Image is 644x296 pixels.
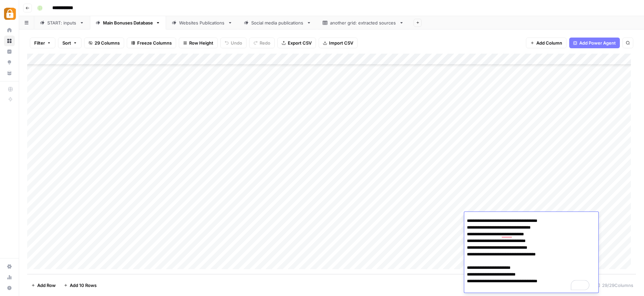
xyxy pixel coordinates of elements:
button: Add 10 Rows [60,280,101,291]
a: Websites Publications [166,16,238,29]
span: Add Row [37,282,56,289]
a: Opportunities [4,57,15,68]
span: 29 Columns [95,40,120,46]
button: Add Power Agent [569,38,620,48]
button: Workspace: Adzz [4,5,15,22]
a: another grid: extracted sources [317,16,410,29]
a: Insights [4,46,15,57]
img: Adzz Logo [4,8,16,20]
button: Add Column [526,38,567,48]
span: Sort [62,40,71,46]
span: Row Height [189,40,213,46]
button: Add Row [27,280,60,291]
textarea: To enrich screen reader interactions, please activate Accessibility in Grammarly extension settings [464,203,593,293]
a: Home [4,25,15,36]
button: 29 Columns [84,38,124,48]
a: START: inputs [34,16,90,29]
button: Help + Support [4,283,15,293]
a: Your Data [4,68,15,78]
button: Row Height [179,38,218,48]
span: Freeze Columns [137,40,172,46]
a: Usage [4,272,15,283]
div: another grid: extracted sources [330,19,396,26]
button: Filter [30,38,55,48]
span: Add Column [536,40,562,46]
button: Import CSV [319,38,358,48]
div: 29/29 Columns [593,280,636,291]
button: Freeze Columns [127,38,176,48]
span: Export CSV [288,40,312,46]
button: Redo [249,38,275,48]
div: Main Bonuses Database [103,19,153,26]
button: Undo [220,38,247,48]
div: Social media publications [251,19,304,26]
span: Import CSV [329,40,353,46]
div: Websites Publications [179,19,225,26]
a: Social media publications [238,16,317,29]
span: Add Power Agent [579,40,616,46]
div: START: inputs [47,19,77,26]
span: Add 10 Rows [70,282,97,289]
button: Sort [58,38,82,48]
span: Undo [231,40,242,46]
button: Export CSV [277,38,316,48]
span: Redo [260,40,270,46]
span: Filter [34,40,45,46]
a: Browse [4,36,15,46]
a: Settings [4,261,15,272]
a: Main Bonuses Database [90,16,166,29]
